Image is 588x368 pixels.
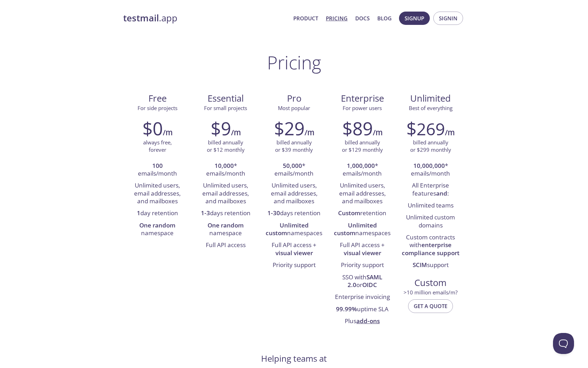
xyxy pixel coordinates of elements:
strong: 1-30 [267,209,280,217]
li: uptime SLA [334,304,391,315]
h2: $29 [274,118,304,139]
strong: 50,000 [283,162,302,170]
button: Get a quote [408,299,453,313]
span: Get a quote [414,301,447,311]
span: Best of everything [409,104,453,111]
li: namespaces [334,220,391,240]
h2: $89 [342,118,373,139]
strong: One random [208,221,244,229]
strong: 99.99% [336,305,357,313]
strong: 10,000,000 [413,162,445,170]
li: * emails/month [334,160,391,180]
li: Custom contracts with [402,232,460,259]
strong: Custom [338,209,360,217]
a: testmail.app [123,12,288,24]
button: Signup [399,12,430,25]
strong: SCIM [413,261,427,269]
h2: $ [406,118,445,139]
span: For power users [343,104,382,111]
li: emails/month [128,160,186,180]
strong: OIDC [362,281,377,289]
a: Product [293,14,318,23]
h6: /m [304,127,314,138]
li: * emails/month [402,160,460,180]
li: days retention [265,207,323,219]
li: retention [334,207,391,219]
h4: Helping teams at [261,353,327,364]
strong: 100 [152,162,163,170]
li: Priority support [334,259,391,271]
p: billed annually or $12 monthly [207,139,245,154]
li: Unlimited custom domains [402,212,460,232]
h6: /m [445,127,455,138]
li: SSO with or [334,272,391,292]
span: Free [129,93,186,104]
li: * emails/month [265,160,323,180]
strong: Unlimited custom [334,221,377,237]
h6: /m [373,127,383,138]
li: Full API access [197,239,254,251]
h2: $0 [142,118,163,139]
strong: 1,000,000 [347,162,375,170]
strong: and [436,189,447,197]
p: billed annually or $129 monthly [342,139,383,154]
span: Signin [439,14,457,23]
span: Unlimited [410,92,451,104]
p: always free, forever [143,139,172,154]
strong: One random [139,221,175,229]
strong: visual viewer [275,249,313,257]
strong: enterprise compliance support [402,241,460,257]
strong: 1-3 [201,209,210,217]
iframe: Help Scout Beacon - Open [553,333,574,354]
p: billed annually or $39 monthly [275,139,313,154]
button: Signin [433,12,463,25]
span: Essential [197,93,254,104]
a: Pricing [326,14,348,23]
span: > 10 million emails/m? [404,289,457,296]
li: Full API access + [334,239,391,259]
strong: SAML 2.0 [348,273,382,289]
h6: /m [231,127,241,138]
li: Unlimited users, email addresses, and mailboxes [128,180,186,207]
li: namespaces [265,220,323,240]
span: Custom [402,277,459,289]
span: For small projects [204,104,247,111]
span: Pro [265,93,322,104]
span: Enterprise [334,93,391,104]
span: For side projects [138,104,177,111]
a: add-ons [356,317,380,325]
strong: testmail [123,12,159,24]
li: Unlimited users, email addresses, and mailboxes [334,180,391,207]
h1: Pricing [267,52,321,73]
li: day retention [128,207,186,219]
li: Unlimited teams [402,200,460,212]
li: All Enterprise features : [402,180,460,200]
li: Priority support [265,259,323,271]
strong: 1 [137,209,140,217]
li: * emails/month [197,160,254,180]
li: namespace [128,220,186,240]
li: Plus [334,315,391,327]
li: Enterprise invoicing [334,291,391,303]
p: billed annually or $299 monthly [410,139,451,154]
li: Full API access + [265,239,323,259]
li: support [402,259,460,271]
li: Unlimited users, email addresses, and mailboxes [265,180,323,207]
li: Unlimited users, email addresses, and mailboxes [197,180,254,207]
h6: /m [163,127,173,138]
strong: visual viewer [344,249,381,257]
span: Most popular [278,104,310,111]
li: days retention [197,207,254,219]
h2: $9 [211,118,231,139]
a: Docs [355,14,370,23]
span: Signup [405,14,424,23]
li: namespace [197,220,254,240]
strong: Unlimited custom [266,221,309,237]
span: 269 [416,117,445,140]
strong: 10,000 [215,162,234,170]
a: Blog [377,14,392,23]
